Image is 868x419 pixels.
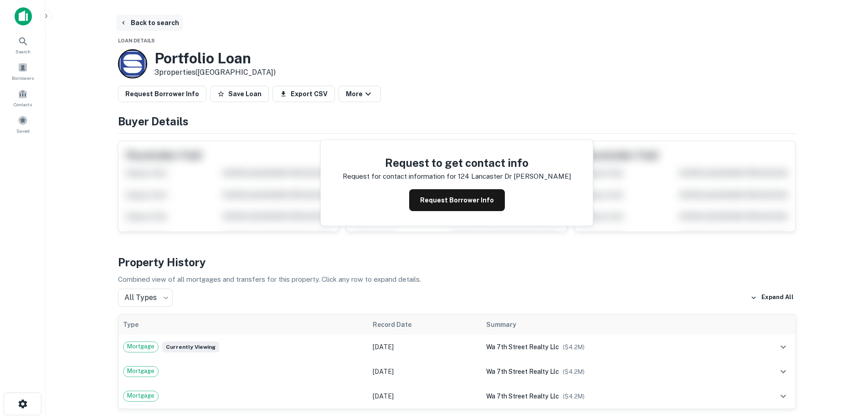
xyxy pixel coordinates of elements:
[486,393,559,400] span: wa 7th street realty llc
[3,59,43,83] a: Borrowers
[339,86,381,102] button: More
[162,341,219,352] span: Currently viewing
[123,367,158,376] span: Mortgage
[118,289,173,307] div: All Types
[343,155,571,171] h4: Request to get contact info
[16,127,30,134] span: Saved
[368,359,482,384] td: [DATE]
[118,274,796,285] p: Combined view of all mortgages and transfers for this property. Click any row to expand details.
[123,391,158,400] span: Mortgage
[776,388,791,404] button: expand row
[118,254,796,270] h4: Property History
[776,339,791,355] button: expand row
[368,335,482,359] td: [DATE]
[15,48,31,55] span: Search
[409,189,505,211] button: Request Borrower Info
[15,7,32,26] img: capitalize-icon.png
[12,74,34,82] span: Borrowers
[368,384,482,409] td: [DATE]
[3,85,43,110] a: Contacts
[486,343,559,351] span: wa 7th street realty llc
[482,315,737,335] th: Summary
[118,113,796,129] h4: Buyer Details
[3,112,43,136] a: Saved
[563,368,585,375] span: ($ 4.2M )
[14,101,32,108] span: Contacts
[368,315,482,335] th: Record Date
[486,368,559,375] span: wa 7th street realty llc
[822,346,868,390] iframe: Chat Widget
[118,86,206,102] button: Request Borrower Info
[458,171,571,182] p: 124 lancaster dr [PERSON_NAME]
[563,344,585,351] span: ($ 4.2M )
[123,342,158,351] span: Mortgage
[776,364,791,379] button: expand row
[118,315,368,335] th: Type
[154,67,276,78] p: 3 properties ([GEOGRAPHIC_DATA])
[748,291,796,305] button: Expand All
[343,171,456,182] p: Request for contact information for
[116,15,183,31] button: Back to search
[210,86,269,102] button: Save Loan
[3,32,43,57] a: Search
[272,86,335,102] button: Export CSV
[154,50,276,67] h3: Portfolio Loan
[118,38,155,43] span: Loan Details
[563,393,585,400] span: ($ 4.2M )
